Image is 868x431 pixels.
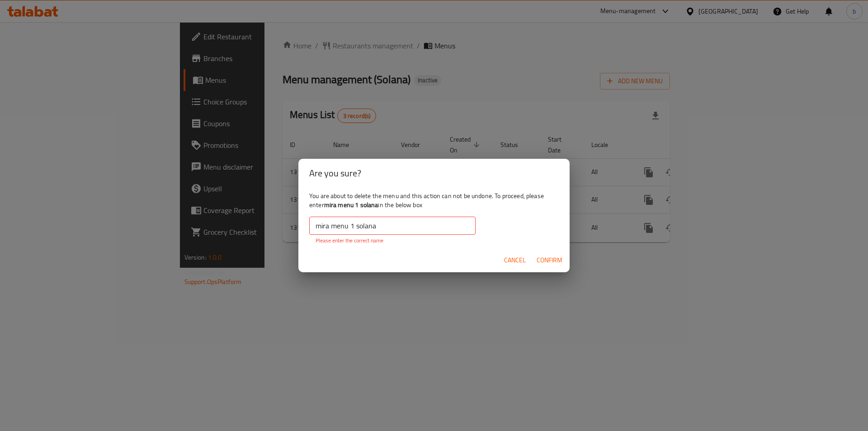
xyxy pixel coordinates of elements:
[309,166,559,180] h2: Are you sure?
[533,252,566,269] button: Confirm
[537,255,562,266] span: Confirm
[324,199,378,211] b: mira menu 1 solana
[316,237,469,245] p: Please enter the correct name
[504,255,526,266] span: Cancel
[298,188,570,248] div: You are about to delete the menu and this action can not be undone. To proceed, please enter in t...
[500,252,529,269] button: Cancel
